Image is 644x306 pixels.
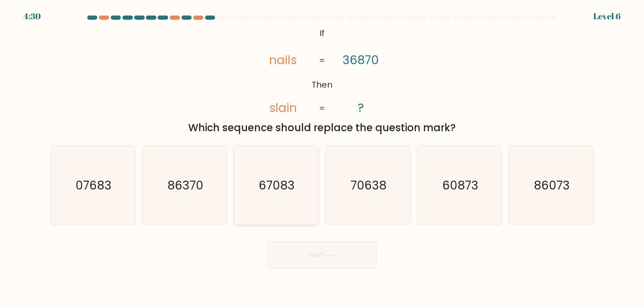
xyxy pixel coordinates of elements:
tspan: If [319,27,325,39]
text: 86370 [167,177,203,194]
svg: @import url('[URL][DOMAIN_NAME]); [247,25,397,117]
tspan: 36870 [343,52,379,68]
tspan: = [319,54,325,66]
tspan: = [319,102,325,114]
text: 60873 [442,177,478,194]
text: 07683 [75,177,112,194]
div: 4:30 [23,10,41,23]
tspan: slain [270,99,297,116]
tspan: ? [358,99,364,116]
text: 67083 [259,177,295,194]
text: 70638 [351,177,387,194]
button: Next [267,241,377,268]
div: Level 6 [593,10,621,23]
text: 86073 [534,177,570,194]
div: Which sequence should replace the question mark? [55,120,589,135]
tspan: nails [270,52,297,68]
tspan: Then [312,79,332,91]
